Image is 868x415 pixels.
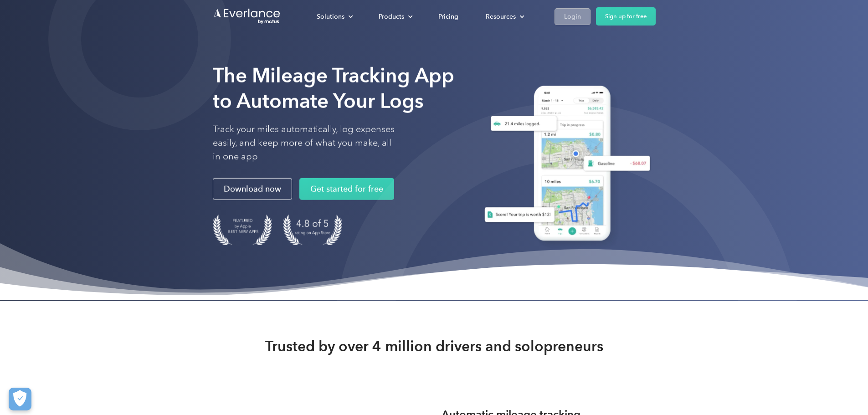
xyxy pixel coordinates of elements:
[596,7,656,26] a: Sign up for free
[213,63,454,113] strong: The Mileage Tracking App to Automate Your Logs
[299,178,394,200] a: Get started for free
[213,123,395,164] p: Track your miles automatically, log expenses easily, and keep more of what you make, all in one app
[370,9,420,25] div: Products
[486,11,516,22] div: Resources
[265,337,603,355] strong: Trusted by over 4 million drivers and solopreneurs
[429,9,467,25] a: Pricing
[477,9,532,25] div: Resources
[308,9,360,25] div: Solutions
[438,11,458,22] div: Pricing
[283,215,342,245] img: 4.9 out of 5 stars on the app store
[473,79,656,251] img: Everlance, mileage tracker app, expense tracking app
[213,8,281,25] a: Go to homepage
[213,178,292,200] a: Download now
[9,388,31,410] button: Cookies Settings
[555,8,591,25] a: Login
[564,11,581,22] div: Login
[213,215,272,245] img: Badge for Featured by Apple Best New Apps
[317,11,344,22] div: Solutions
[379,11,404,22] div: Products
